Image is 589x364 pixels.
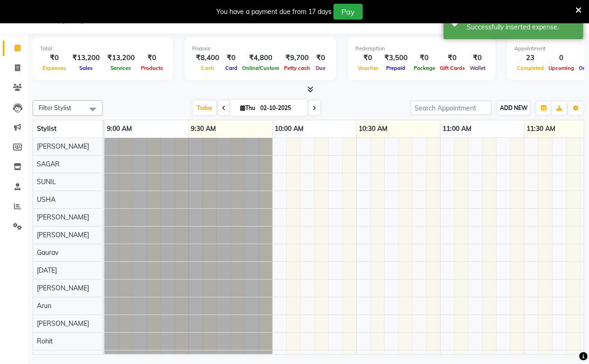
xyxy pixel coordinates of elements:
[411,53,437,63] div: ₹0
[384,65,408,71] span: Prepaid
[411,65,437,71] span: Package
[357,122,390,136] a: 10:30 AM
[498,102,530,115] button: ADD NEW
[223,65,240,71] span: Card
[216,7,332,17] div: You have a payment due from 17 days
[37,284,89,292] span: [PERSON_NAME]
[199,65,216,71] span: Cash
[37,266,57,275] span: [DATE]
[410,101,492,115] input: Search Appointment
[192,53,223,63] div: ₹8,400
[104,53,139,63] div: ₹13,200
[333,4,363,20] button: Pay
[313,65,328,71] span: Due
[37,231,89,239] span: [PERSON_NAME]
[40,65,69,71] span: Expenses
[37,160,60,168] span: SAGAR
[69,53,104,63] div: ₹13,200
[467,65,488,71] span: Wallet
[381,53,411,63] div: ₹3,500
[312,53,329,63] div: ₹0
[467,53,488,63] div: ₹0
[192,45,329,53] div: Finance
[525,122,558,136] a: 11:30 AM
[441,122,474,136] a: 11:00 AM
[273,122,306,136] a: 10:00 AM
[514,65,546,71] span: Completed
[355,45,488,53] div: Redemption
[77,65,95,71] span: Sales
[257,101,304,115] input: 2025-10-02
[282,53,312,63] div: ₹9,700
[193,101,216,115] span: Today
[40,53,69,63] div: ₹0
[37,213,89,221] span: [PERSON_NAME]
[139,53,166,63] div: ₹0
[139,65,166,71] span: Products
[37,337,53,345] span: Rohit
[467,22,576,32] div: Successfully inserted expense.
[37,124,56,133] span: Stylist
[39,104,71,111] span: Filter Stylist
[37,195,55,204] span: USHA
[37,142,89,151] span: [PERSON_NAME]
[189,122,219,136] a: 9:30 AM
[238,104,257,111] span: Thu
[437,65,467,71] span: Gift Cards
[546,65,576,71] span: Upcoming
[355,65,381,71] span: Voucher
[240,53,282,63] div: ₹4,800
[546,53,576,63] div: 0
[240,65,282,71] span: Online/Custom
[355,53,381,63] div: ₹0
[109,65,134,71] span: Services
[37,248,58,257] span: Gaurav
[37,178,56,186] span: SUNIL
[437,53,467,63] div: ₹0
[500,104,527,111] span: ADD NEW
[37,302,51,310] span: Arun
[37,319,89,328] span: [PERSON_NAME]
[223,53,240,63] div: ₹0
[104,122,134,136] a: 9:00 AM
[514,53,546,63] div: 23
[282,65,312,71] span: Petty cash
[40,45,166,53] div: Total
